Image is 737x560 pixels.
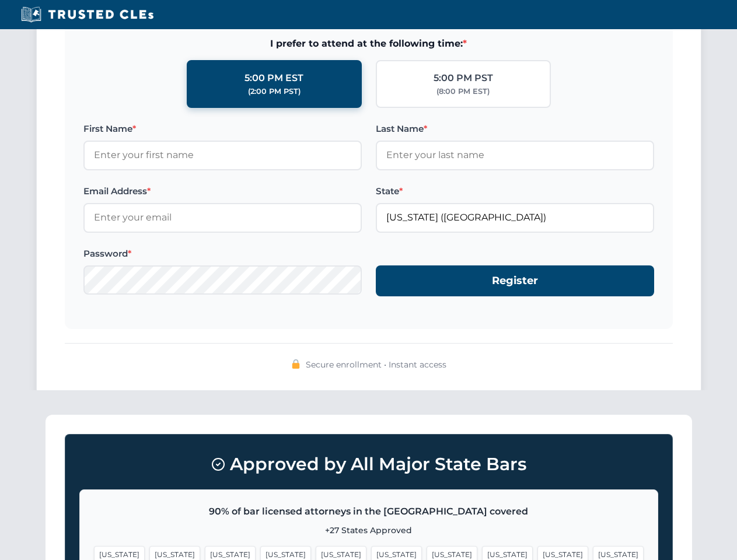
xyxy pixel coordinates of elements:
[83,184,362,198] label: Email Address
[18,6,157,23] img: Trusted CLEs
[376,184,654,198] label: State
[291,359,301,369] img: 🔒
[79,449,658,480] h3: Approved by All Major State Bars
[83,122,362,136] label: First Name
[83,203,362,232] input: Enter your email
[83,36,654,51] span: I prefer to attend at the following time:
[94,524,644,537] p: +27 States Approved
[83,247,362,261] label: Password
[436,86,490,97] div: (8:00 PM EST)
[244,71,303,86] div: 5:00 PM EST
[376,265,654,296] button: Register
[306,358,446,371] span: Secure enrollment • Instant access
[248,86,301,97] div: (2:00 PM PST)
[83,141,362,170] input: Enter your first name
[376,203,654,232] input: Florida (FL)
[94,504,644,519] p: 90% of bar licensed attorneys in the [GEOGRAPHIC_DATA] covered
[376,122,654,136] label: Last Name
[434,71,493,86] div: 5:00 PM PST
[376,141,654,170] input: Enter your last name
